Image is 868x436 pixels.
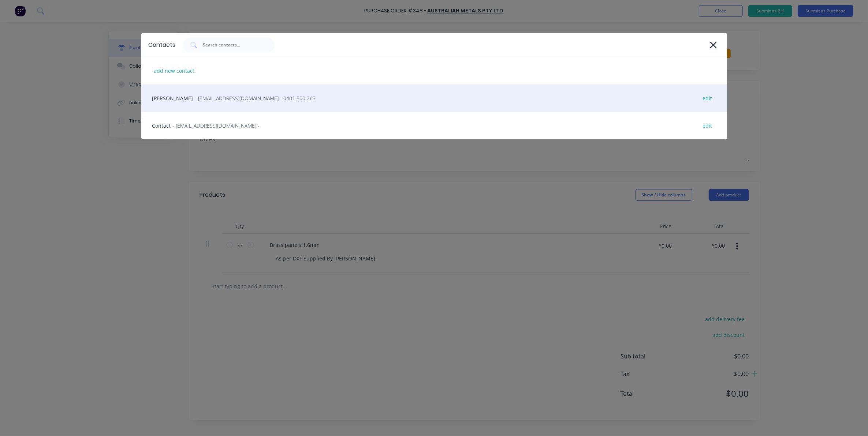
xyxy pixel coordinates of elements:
[202,41,263,49] input: Search contacts...
[173,122,260,129] span: - [EMAIL_ADDRESS][DOMAIN_NAME] -
[141,84,727,112] div: [PERSON_NAME]
[699,93,716,104] div: edit
[141,112,727,139] div: Contact
[195,94,316,102] span: - [EMAIL_ADDRESS][DOMAIN_NAME] - 0401 800 263
[150,65,198,76] div: add new contact
[149,41,176,49] div: Contacts
[699,120,716,131] div: edit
